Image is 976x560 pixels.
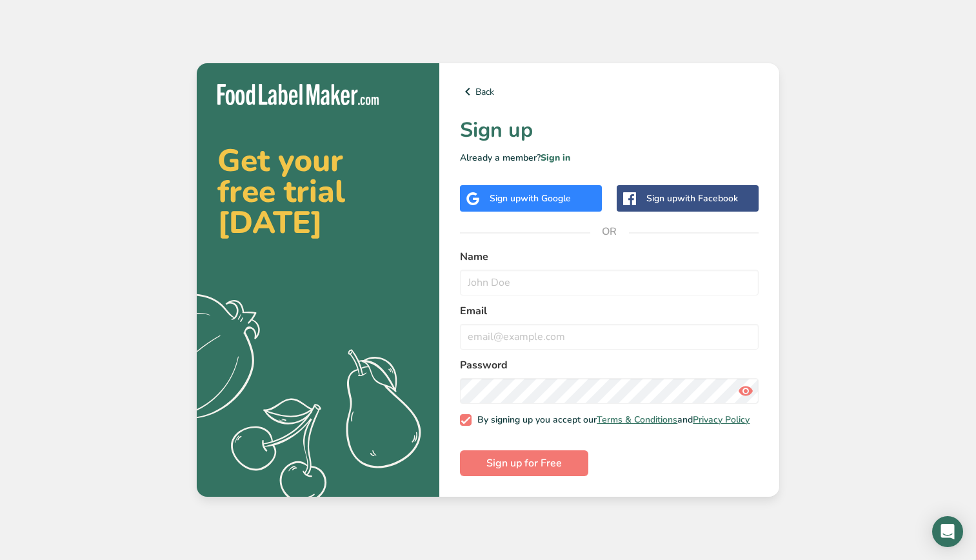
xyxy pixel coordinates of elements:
h1: Sign up [460,115,759,146]
label: Name [460,249,759,265]
input: John Doe [460,270,759,295]
input: email@example.com [460,324,759,350]
span: Sign up for Free [486,455,562,471]
button: Sign up for Free [460,450,588,476]
h2: Get your free trial [DATE] [217,145,419,238]
a: Privacy Policy [693,414,750,426]
div: Sign up [646,192,738,205]
a: Terms & Conditions [597,414,677,426]
span: OR [590,212,629,251]
div: Open Intercom Messenger [932,516,963,547]
a: Back [460,84,759,99]
img: Food Label Maker [217,84,379,105]
a: Sign in [541,152,570,164]
label: Password [460,357,759,373]
span: with Google [521,192,571,205]
span: with Facebook [677,192,738,205]
div: Sign up [490,192,571,205]
label: Email [460,303,759,319]
span: By signing up you accept our and [472,414,750,426]
p: Already a member? [460,151,759,165]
